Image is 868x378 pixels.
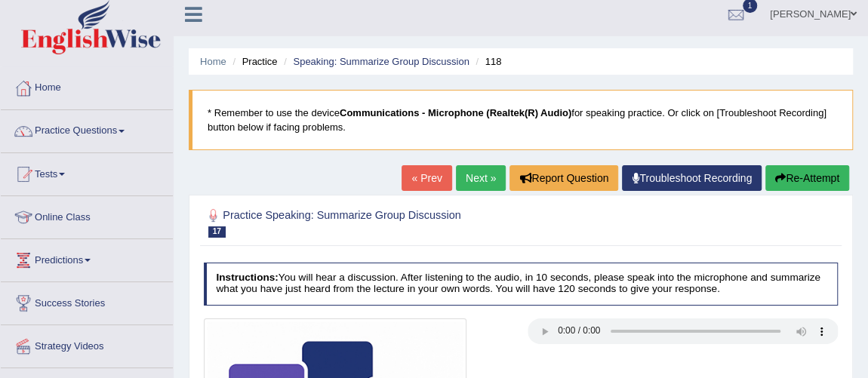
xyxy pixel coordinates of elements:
[622,165,762,191] a: Troubleshoot Recording
[200,56,226,67] a: Home
[216,272,278,283] b: Instructions:
[204,263,839,306] h4: You will hear a discussion. After listening to the audio, in 10 seconds, please speak into the mi...
[456,165,506,191] a: Next »
[208,226,226,238] span: 17
[402,165,451,191] a: « Prev
[1,196,173,234] a: Online Class
[229,54,277,69] li: Practice
[204,206,597,238] h2: Practice Speaking: Summarize Group Discussion
[1,153,173,191] a: Tests
[1,67,173,105] a: Home
[472,54,501,69] li: 118
[1,110,173,148] a: Practice Questions
[1,282,173,320] a: Success Stories
[1,239,173,277] a: Predictions
[765,165,849,191] button: Re-Attempt
[189,90,853,150] blockquote: * Remember to use the device for speaking practice. Or click on [Troubleshoot Recording] button b...
[340,107,571,118] b: Communications - Microphone (Realtek(R) Audio)
[293,56,469,67] a: Speaking: Summarize Group Discussion
[1,325,173,363] a: Strategy Videos
[509,165,618,191] button: Report Question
